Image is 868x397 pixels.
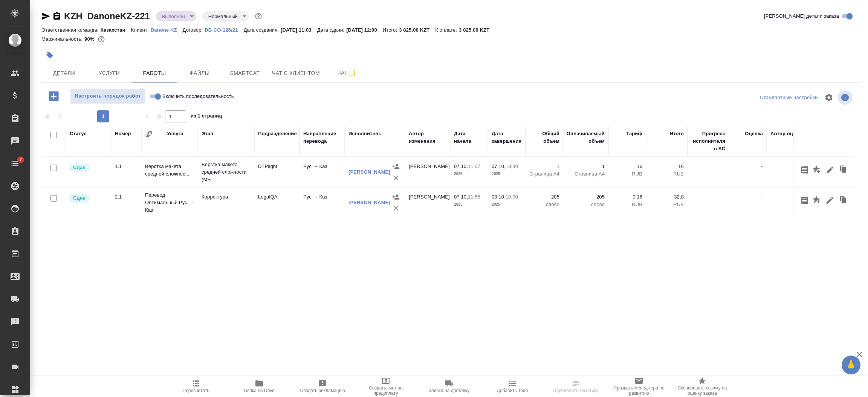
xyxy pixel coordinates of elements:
div: 1.1 [115,163,138,170]
div: Прогресс исполнителя в SC [691,130,725,153]
button: 🙏 [842,356,860,374]
p: 2025 [492,201,522,208]
p: 2025 [492,170,522,178]
a: DB-CO-126/21 [205,26,243,33]
div: Услуга [167,130,183,137]
button: Настроить порядок работ [70,89,145,104]
p: слово [567,201,605,208]
p: Казахстан [101,27,131,33]
p: 07.10, [454,194,468,200]
div: Выполнен [156,11,196,21]
div: Оплачиваемый объем [567,130,605,145]
button: Добавить оценку [811,193,824,208]
td: LegalQA [254,189,300,216]
button: Редактировать [824,163,836,177]
span: Услуги [91,69,127,78]
p: RUB [650,170,684,178]
p: 08.10, [492,194,506,200]
p: Маржинальность: [41,36,84,42]
p: 205 [529,193,559,201]
button: Нормальный [206,13,240,20]
div: Номер [115,130,131,137]
p: Сдан [73,194,86,202]
p: Верстка макета средней сложности (MS ... [202,161,251,183]
button: Добавить тэг [41,47,58,64]
button: Сгруппировать [145,130,153,138]
td: Перевод Оптимальный Рус → Каз [141,188,198,218]
span: Детали [46,69,82,78]
p: Договор: [183,27,205,33]
p: 2025 [454,201,484,208]
p: 11:55 [468,194,480,200]
button: Назначить [390,161,402,172]
button: Доп статусы указывают на важность/срочность заказа [254,11,263,21]
td: Верстка макета средней сложнос... [141,159,198,185]
p: Корректура [202,193,251,201]
p: Страница А4 [567,170,605,178]
p: 0,16 [612,193,642,201]
button: Удалить [390,203,402,214]
p: RUB [612,170,642,178]
button: Добавить работу [43,89,64,104]
p: 16 [612,163,642,170]
button: Удалить [851,193,863,208]
div: Выполнен [202,11,249,21]
div: Дата начала [454,130,484,145]
div: Менеджер проверил работу исполнителя, передает ее на следующий этап [68,163,107,173]
button: Клонировать [836,193,851,208]
button: Скопировать мини-бриф [798,163,811,177]
p: 90% [84,36,96,42]
button: 48.80 RUB; 0.00 KZT; [96,34,106,44]
div: Оценка [745,130,763,137]
p: Итого: [383,27,399,33]
a: - [761,163,763,169]
p: 3 825,00 KZT [459,27,495,33]
p: К оплате: [435,27,459,33]
div: Автор изменения [409,130,446,145]
span: Smartcat [227,69,263,78]
span: из 1 страниц [191,111,222,122]
div: Тариф [626,130,642,137]
span: Настроить таблицу [820,89,838,107]
div: Подразделение [258,130,297,137]
span: [PERSON_NAME] детали заказа [764,12,839,20]
p: 2025 [454,170,484,178]
span: Файлы [182,69,218,78]
p: Страница А4 [529,170,559,178]
svg: Подписаться [348,69,357,78]
p: 07.10, [454,163,468,169]
p: 1 [567,163,605,170]
td: Рус → Каз [300,159,345,185]
button: Скопировать мини-бриф [798,193,811,208]
span: Работы [136,69,173,78]
p: RUB [650,201,684,208]
a: - [761,194,763,200]
a: [PERSON_NAME] [348,200,390,205]
button: Выполнен [160,13,187,20]
a: [PERSON_NAME] [348,169,390,175]
p: RUB [612,201,642,208]
span: 7 [15,156,26,163]
a: Danone KZ [151,26,183,33]
p: DB-CO-126/21 [205,27,243,33]
p: 07.10, [492,163,506,169]
div: Автор оценки [770,130,804,137]
p: Клиент: [131,27,150,33]
p: 32,8 [650,193,684,201]
div: split button [758,92,820,104]
p: 11:57 [468,163,480,169]
p: слово [529,201,559,208]
div: 2.1 [115,193,138,201]
div: Статус [70,130,87,137]
button: Удалить [851,163,863,177]
button: Клонировать [836,163,851,177]
button: Удалить [390,172,402,183]
p: [DATE] 11:03 [281,27,317,33]
p: 1 [529,163,559,170]
button: Скопировать ссылку для ЯМессенджера [41,12,50,21]
div: Исполнитель [348,130,382,137]
span: 🙏 [845,357,857,373]
p: 13:30 [506,163,518,169]
a: 7 [2,154,28,173]
div: Дата завершения [492,130,522,145]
